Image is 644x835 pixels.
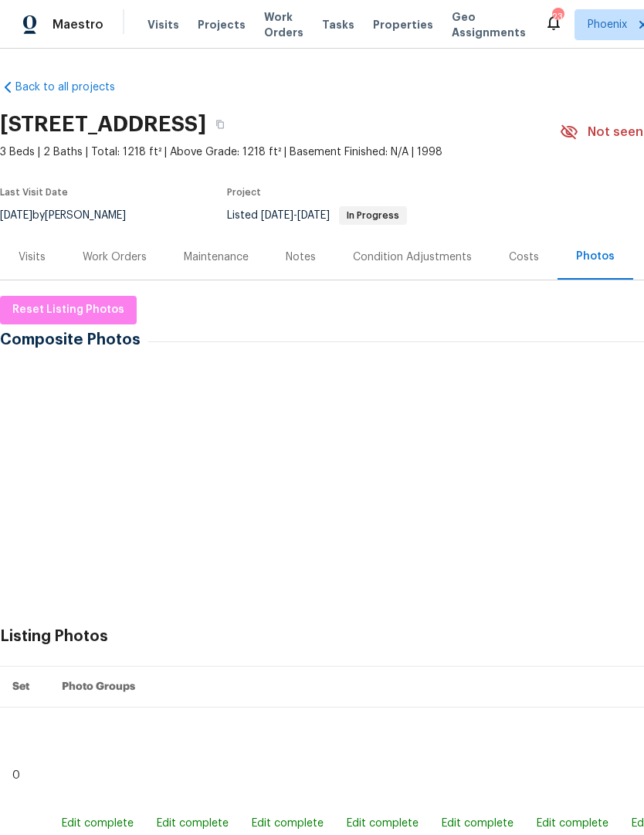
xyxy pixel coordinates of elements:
span: Work Orders [264,9,303,40]
span: [DATE] [297,210,330,221]
span: Visits [147,17,179,32]
span: Properties [373,17,433,32]
button: Copy Address [206,110,234,138]
div: Edit complete [442,816,514,831]
span: Projects [198,17,246,32]
span: Maestro [53,17,103,32]
div: Edit complete [62,816,134,831]
div: 23 [552,9,563,25]
div: Edit complete [157,816,229,831]
span: Project [227,188,261,197]
div: Visits [19,249,46,265]
span: In Progress [341,211,405,220]
div: Edit complete [537,816,608,831]
span: Reset Listing Photos [12,300,124,320]
div: Photos [576,249,615,264]
span: Phoenix [588,17,627,32]
div: Work Orders [83,249,147,265]
div: Edit complete [347,816,419,831]
span: - [261,210,330,221]
span: Geo Assignments [452,9,526,40]
div: Costs [509,249,539,265]
div: Condition Adjustments [353,249,472,265]
span: Listed [227,210,407,221]
div: Edit complete [252,816,324,831]
span: Tasks [322,19,354,30]
span: [DATE] [261,210,293,221]
div: Maintenance [184,249,249,265]
div: Notes [286,249,316,265]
